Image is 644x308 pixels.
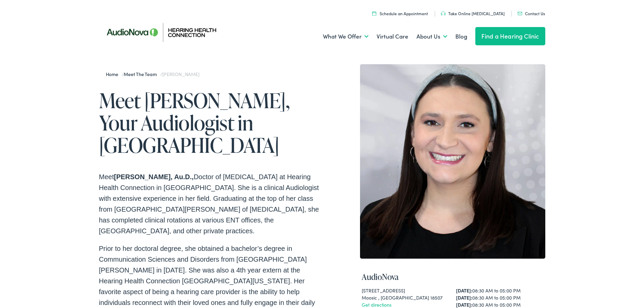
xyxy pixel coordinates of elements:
a: Meet the Team [124,71,160,77]
a: What We Offer [323,24,368,49]
p: Meet Doctor of [MEDICAL_DATA] at Hearing Health Connection in [GEOGRAPHIC_DATA]. She is a clinica... [99,171,322,236]
a: Blog [455,24,467,49]
span: [PERSON_NAME] [162,71,199,77]
h4: AudioNova [362,272,544,282]
strong: [DATE]: [456,301,472,308]
img: utility icon [518,12,522,15]
a: About Us [416,24,447,49]
span: / / [106,71,199,77]
strong: [DATE]: [456,287,472,294]
h1: Meet [PERSON_NAME], Your Audiologist in [GEOGRAPHIC_DATA] [99,89,322,156]
img: utility icon [441,11,446,16]
a: Schedule an Appointment [372,10,428,16]
div: [STREET_ADDRESS] [362,287,449,294]
a: Find a Hearing Clinic [475,27,545,45]
strong: [DATE]: [456,294,472,301]
a: Contact Us [518,10,545,16]
a: Take Online [MEDICAL_DATA] [441,10,505,16]
a: Home [106,71,122,77]
a: Get directions [362,301,391,308]
img: utility icon [372,11,376,16]
a: Virtual Care [377,24,408,49]
strong: [PERSON_NAME], Au.D., [114,173,194,181]
div: Moosic , [GEOGRAPHIC_DATA] 18507 [362,294,449,301]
